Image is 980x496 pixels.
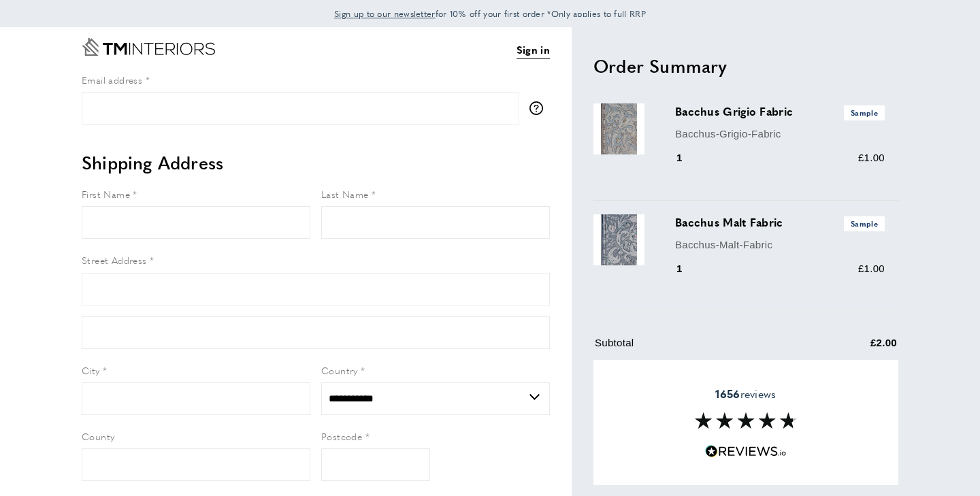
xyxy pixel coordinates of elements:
[334,7,436,20] span: Sign up to our newsletter
[82,150,550,175] h2: Shipping Address
[695,412,797,429] img: Reviews section
[321,187,369,201] span: Last Name
[82,38,215,56] a: Go to Home page
[321,429,362,443] span: Postcode
[82,363,100,377] span: City
[844,105,885,120] span: Sample
[675,214,885,231] h3: Bacchus Malt Fabric
[593,214,644,265] img: Bacchus Malt Fabric
[321,363,358,377] span: Country
[675,103,885,120] h3: Bacchus Grigio Fabric
[858,152,885,163] span: £1.00
[715,386,740,401] strong: 1656
[858,263,885,274] span: £1.00
[82,429,114,443] span: County
[593,54,898,78] h2: Order Summary
[675,261,702,277] div: 1
[705,445,787,458] img: Reviews.io 5 stars
[334,7,646,20] span: for 10% off your first order *Only applies to full RRP
[517,42,550,59] a: Sign in
[675,237,885,253] p: Bacchus-Malt-Fabric
[595,335,802,361] td: Subtotal
[675,150,702,166] div: 1
[82,253,147,267] span: Street Address
[803,335,897,361] td: £2.00
[82,73,142,86] span: Email address
[715,387,776,401] span: reviews
[593,103,644,154] img: Bacchus Grigio Fabric
[844,216,885,231] span: Sample
[334,7,436,20] a: Sign up to our newsletter
[82,187,130,201] span: First Name
[529,101,550,115] button: More information
[675,126,885,142] p: Bacchus-Grigio-Fabric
